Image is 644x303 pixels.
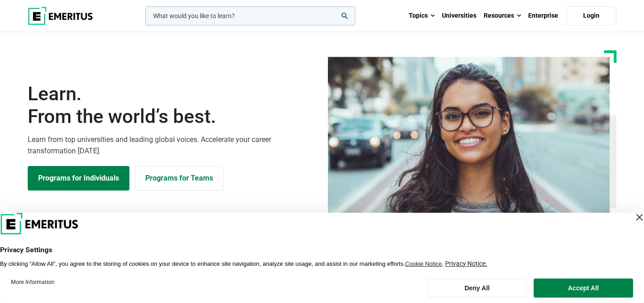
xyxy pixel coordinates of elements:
a: Login [566,6,616,25]
h1: Learn. [28,83,317,128]
input: woocommerce-product-search-field-0 [145,6,355,25]
img: Learn from the world's best [328,57,610,223]
span: From the world’s best. [28,105,317,128]
p: Learn from top universities and leading global voices. Accelerate your career transformation [DATE]. [28,134,317,157]
a: Explore Programs [28,166,129,191]
a: Explore for Business [135,166,223,191]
